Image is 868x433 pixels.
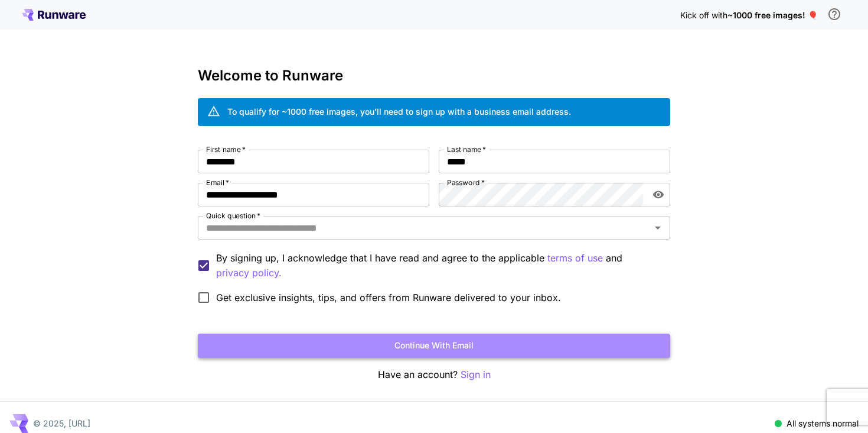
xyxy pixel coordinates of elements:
[32,69,41,78] img: tab_domain_overview_orange.svg
[33,19,58,28] div: v 4.0.25
[787,417,859,429] p: All systems normal
[216,251,661,280] p: By signing up, I acknowledge that I have read and agree to the applicable and
[650,219,666,236] button: Open
[19,19,28,28] img: logo_orange.svg
[547,251,603,266] p: terms of use
[447,144,486,154] label: Last name
[216,290,561,305] span: Get exclusive insights, tips, and offers from Runware delivered to your inbox.
[198,334,670,358] button: Continue with email
[206,177,229,188] label: Email
[227,105,571,118] div: To qualify for ~1000 free images, you’ll need to sign up with a business email address.
[206,211,260,221] label: Quick question
[727,10,818,20] span: ~1000 free images! 🎈
[45,70,106,77] div: Domain Overview
[680,10,727,20] span: Kick off with
[198,67,670,84] h3: Welcome to Runware
[823,2,846,26] button: In order to qualify for free credit, you need to sign up with a business email address and click ...
[130,70,199,77] div: Keywords by Traffic
[461,367,491,382] button: Sign in
[19,31,28,40] img: website_grey.svg
[198,367,670,382] p: Have an account?
[648,184,669,205] button: toggle password visibility
[216,266,282,280] p: privacy policy.
[33,417,90,429] p: © 2025, [URL]
[447,177,485,188] label: Password
[206,144,246,154] label: First name
[547,251,603,266] button: By signing up, I acknowledge that I have read and agree to the applicable and privacy policy.
[31,31,84,40] div: Domain: [URL]
[216,266,282,280] button: By signing up, I acknowledge that I have read and agree to the applicable terms of use and
[118,69,127,78] img: tab_keywords_by_traffic_grey.svg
